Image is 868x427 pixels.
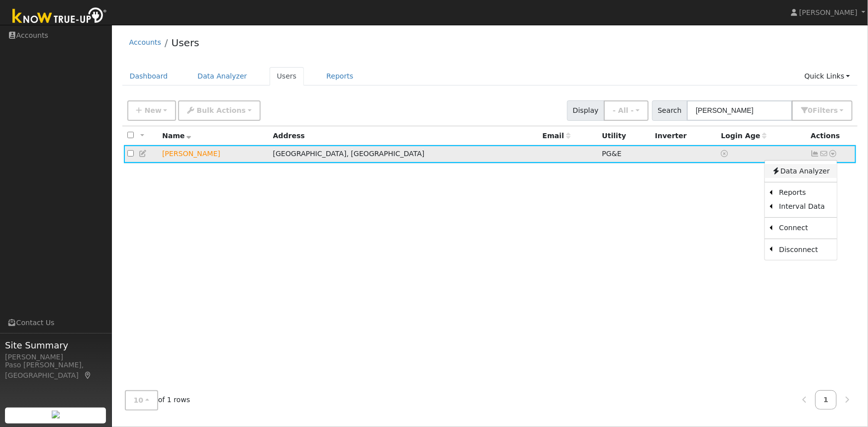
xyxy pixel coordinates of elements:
span: New [144,106,161,114]
div: Paso [PERSON_NAME], [GEOGRAPHIC_DATA] [5,360,106,381]
a: Map [84,371,93,379]
span: Email [543,132,571,140]
span: s [834,106,838,114]
span: Site Summary [5,339,106,352]
img: Know True-Up [7,5,112,28]
a: Show Graph [811,150,820,158]
a: Users [270,67,304,85]
div: Actions [811,131,853,141]
span: 10 [134,396,144,404]
div: Inverter [655,131,714,141]
a: Reports [319,67,361,85]
a: Disconnect [772,243,837,256]
span: Filter [813,106,838,114]
a: Other actions [829,149,838,159]
button: Bulk Actions [178,100,260,121]
a: Connect [772,221,837,235]
a: Data Analyzer [190,67,255,85]
div: Address [273,131,536,141]
a: No login access [721,150,730,158]
div: Utility [602,131,648,141]
input: Search [687,100,792,121]
a: Accounts [129,38,161,46]
a: Users [172,37,199,49]
span: Name [162,132,192,140]
img: retrieve [52,411,60,419]
a: Dashboard [122,67,176,85]
button: - All - [604,100,649,121]
a: Interval Data [772,200,837,214]
a: Quick Links [797,67,858,85]
span: Search [652,100,687,121]
td: Lead [159,145,270,164]
span: Display [567,100,604,121]
a: Data Analyzer [765,164,837,178]
span: Bulk Actions [196,106,246,114]
span: PG&E [602,150,621,158]
i: No email address [820,150,829,157]
a: 1 [815,390,837,410]
div: [PERSON_NAME] [5,352,106,362]
button: New [127,100,177,121]
a: Reports [772,186,837,200]
a: Edit User [139,150,148,158]
span: of 1 rows [125,390,191,411]
span: [PERSON_NAME] [799,8,858,16]
button: 0Filters [792,100,853,121]
span: Days since last login [721,132,767,140]
button: 10 [125,390,158,411]
td: [GEOGRAPHIC_DATA], [GEOGRAPHIC_DATA] [270,145,539,164]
